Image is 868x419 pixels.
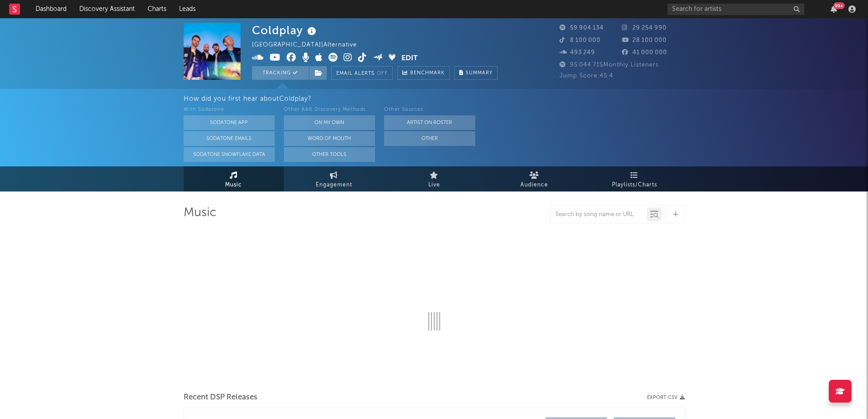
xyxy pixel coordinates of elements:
span: Recent DSP Releases [184,392,257,403]
span: Music [225,180,242,191]
div: Coldplay [252,23,318,38]
button: Export CSV [647,395,685,400]
span: Engagement [316,180,352,191]
div: 99 + [833,2,845,9]
span: 28 100 000 [622,37,667,43]
span: 95 044 715 Monthly Listeners [560,62,659,68]
button: Other [384,131,475,146]
a: Live [384,166,484,191]
input: Search for artists [668,4,804,15]
button: Edit [401,53,418,64]
span: 29 254 990 [622,25,667,31]
a: Benchmark [397,66,450,80]
button: Sodatone App [184,115,275,130]
button: Summary [454,66,498,80]
a: Playlists/Charts [585,166,685,191]
em: Off [377,71,388,76]
button: Email AlertsOff [331,66,393,80]
span: 59 904 134 [560,25,604,31]
span: Live [428,180,440,191]
span: 41 000 000 [622,50,667,56]
div: Other Sources [384,104,475,115]
button: Sodatone Snowflake Data [184,147,275,162]
span: 493 249 [560,50,595,56]
span: Benchmark [410,68,445,79]
button: 99+ [831,5,837,13]
button: Word Of Mouth [284,131,375,146]
button: Sodatone Emails [184,131,275,146]
button: Artist on Roster [384,115,475,130]
div: With Sodatone [184,104,275,115]
button: Tracking [252,66,309,80]
span: Playlists/Charts [612,180,657,191]
a: Audience [484,166,585,191]
span: 8 100 000 [560,37,601,43]
span: Jump Score: 45.4 [560,73,613,79]
div: [GEOGRAPHIC_DATA] | Alternative [252,40,367,51]
span: Audience [520,180,548,191]
a: Engagement [284,166,384,191]
a: Music [184,166,284,191]
span: Summary [466,71,493,76]
button: On My Own [284,115,375,130]
input: Search by song name or URL [551,211,647,218]
button: Other Tools [284,147,375,162]
div: Other A&R Discovery Methods [284,104,375,115]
